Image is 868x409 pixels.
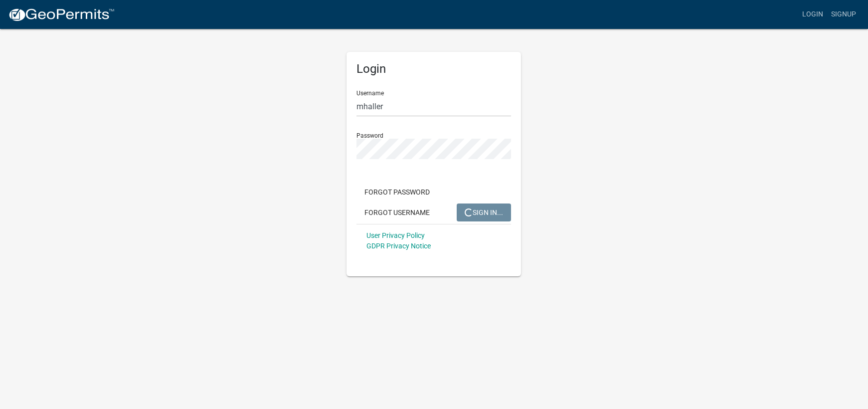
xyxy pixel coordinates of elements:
[366,231,425,239] a: User Privacy Policy
[798,5,827,24] a: Login
[457,204,511,221] button: SIGN IN...
[465,208,503,216] span: SIGN IN...
[366,242,431,250] a: GDPR Privacy Notice
[356,204,438,221] button: Forgot Username
[356,183,438,201] button: Forgot Password
[356,62,511,76] h5: Login
[827,5,860,24] a: Signup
